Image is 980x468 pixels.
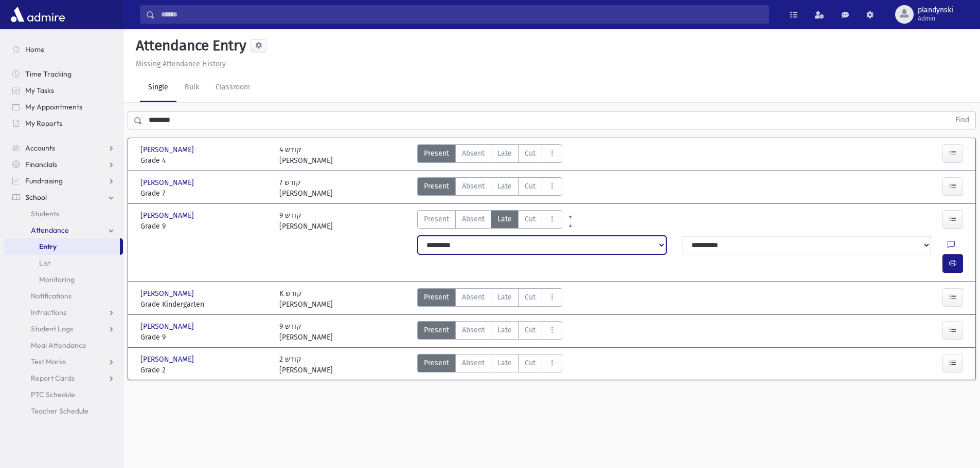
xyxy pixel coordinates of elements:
[497,214,512,224] span: Late
[462,148,485,159] span: Absent
[4,321,123,337] a: Student Logs
[140,210,196,221] span: [PERSON_NAME]
[136,60,226,68] u: Missing Attendance History
[140,221,269,232] span: Grade 9
[4,173,123,189] a: Fundraising
[525,181,536,192] span: Cut
[140,354,196,365] span: [PERSON_NAME]
[4,370,123,386] a: Report Cards
[140,155,269,166] span: Grade 4
[207,73,258,102] a: Classroom
[424,214,449,224] span: Present
[497,358,512,368] span: Late
[4,99,123,115] a: My Appointments
[4,304,123,321] a: Infractions
[279,210,333,232] div: 9 קודש [PERSON_NAME]
[417,321,562,343] div: AttTypes
[39,275,75,284] span: Monitoring
[424,292,449,303] span: Present
[279,354,333,376] div: 2 קודש [PERSON_NAME]
[140,332,269,343] span: Grade 9
[497,148,512,159] span: Late
[25,176,63,185] span: Fundraising
[525,325,536,335] span: Cut
[4,140,123,156] a: Accounts
[31,209,59,218] span: Students
[424,358,449,368] span: Present
[39,242,57,251] span: Entry
[417,354,562,376] div: AttTypes
[31,226,69,235] span: Attendance
[31,373,75,383] span: Report Cards
[918,6,953,14] span: plandynski
[279,177,333,199] div: 7 קודש [PERSON_NAME]
[4,337,123,353] a: Meal Attendance
[4,353,123,370] a: Test Marks
[31,324,73,333] span: Student Logs
[462,358,485,368] span: Absent
[525,214,536,224] span: Cut
[4,189,123,205] a: School
[417,144,562,166] div: AttTypes
[279,321,333,343] div: 9 קודש [PERSON_NAME]
[424,325,449,335] span: Present
[155,5,769,24] input: Search
[525,358,536,368] span: Cut
[417,177,562,199] div: AttTypes
[424,181,449,192] span: Present
[4,271,123,288] a: Monitoring
[31,291,72,301] span: Notifications
[497,292,512,303] span: Late
[25,119,62,128] span: My Reports
[140,299,269,310] span: Grade Kindergarten
[31,357,66,366] span: Test Marks
[140,73,176,102] a: Single
[39,258,50,268] span: List
[4,66,123,82] a: Time Tracking
[497,325,512,335] span: Late
[462,214,485,224] span: Absent
[462,292,485,303] span: Absent
[132,60,226,68] a: Missing Attendance History
[4,386,123,403] a: PTC Schedule
[140,365,269,376] span: Grade 2
[4,238,120,255] a: Entry
[140,177,196,188] span: [PERSON_NAME]
[525,292,536,303] span: Cut
[4,115,123,132] a: My Reports
[424,148,449,159] span: Present
[25,45,45,54] span: Home
[31,406,88,416] span: Teacher Schedule
[462,325,485,335] span: Absent
[25,160,57,169] span: Financials
[25,193,47,202] span: School
[417,210,562,232] div: AttTypes
[25,143,55,153] span: Accounts
[4,222,123,238] a: Attendance
[4,255,123,271] a: List
[31,308,66,317] span: Infractions
[279,288,333,310] div: K קודש [PERSON_NAME]
[140,288,196,299] span: [PERSON_NAME]
[140,144,196,155] span: [PERSON_NAME]
[31,390,75,399] span: PTC Schedule
[31,341,86,350] span: Meal Attendance
[25,69,72,79] span: Time Tracking
[4,288,123,304] a: Notifications
[176,73,207,102] a: Bulk
[4,156,123,173] a: Financials
[497,181,512,192] span: Late
[279,144,333,166] div: 4 קודש [PERSON_NAME]
[4,403,123,419] a: Teacher Schedule
[417,288,562,310] div: AttTypes
[132,37,246,54] h5: Attendance Entry
[4,41,123,58] a: Home
[4,205,123,222] a: Students
[918,14,953,23] span: Admin
[525,148,536,159] span: Cut
[25,102,82,111] span: My Appointments
[25,86,54,95] span: My Tasks
[949,111,975,129] button: Find
[4,82,123,99] a: My Tasks
[462,181,485,192] span: Absent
